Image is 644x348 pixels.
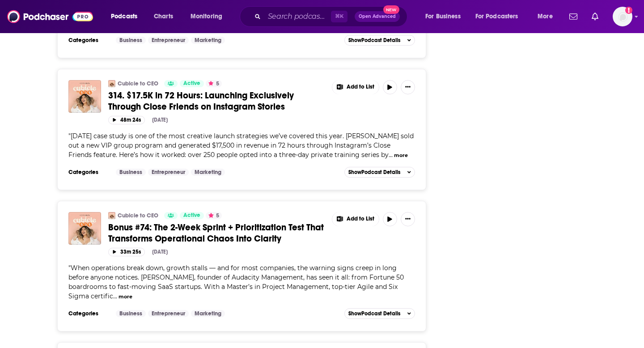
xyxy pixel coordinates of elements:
button: more [119,293,132,301]
span: Show Podcast Details [348,310,400,317]
svg: Add a profile image [625,7,632,14]
a: Business [116,310,146,317]
button: Show More Button [401,212,415,226]
img: Bonus #74: The 2-Week Sprint + Prioritization Test That Transforms Operational Chaos Into Clarity [68,212,101,245]
a: Entrepreneur [148,37,189,44]
span: Podcasts [111,10,137,23]
button: ShowPodcast Details [344,35,415,46]
span: Active [183,79,200,88]
div: [DATE] [152,117,168,123]
button: 5 [206,212,222,219]
a: Entrepreneur [148,169,189,176]
span: Add to List [347,216,374,222]
input: Search podcasts, credits, & more... [264,9,331,24]
button: Show profile menu [613,7,632,26]
span: Bonus #74: The 2-Week Sprint + Prioritization Test That Transforms Operational Chaos Into Clarity [108,222,324,244]
span: ... [113,292,117,300]
a: Bonus #74: The 2-Week Sprint + Prioritization Test That Transforms Operational Chaos Into Clarity [108,222,326,244]
button: Show More Button [401,80,415,94]
span: Logged in as redsetterpr [613,7,632,26]
h3: Categories [68,37,109,44]
span: [DATE] case study is one of the most creative launch strategies we’ve covered this year. [PERSON_... [68,132,414,159]
button: ShowPodcast Details [344,167,415,178]
div: [DATE] [152,249,168,255]
img: 314. $17.5K in 72 Hours: Launching Exclusively Through Close Friends on Instagram Stories [68,80,101,113]
a: Show notifications dropdown [566,9,581,24]
button: ShowPodcast Details [344,308,415,319]
img: Podchaser - Follow, Share and Rate Podcasts [7,8,93,25]
a: Marketing [191,169,225,176]
button: Open AdvancedNew [355,11,400,22]
button: 33m 25s [108,248,145,256]
a: 314. $17.5K in 72 Hours: Launching Exclusively Through Close Friends on Instagram Stories [108,90,326,112]
span: For Podcasters [475,10,518,23]
a: Cubicle to CEO [118,80,158,87]
h3: Categories [68,310,109,317]
span: ... [389,151,393,159]
span: Show Podcast Details [348,169,400,175]
button: open menu [531,9,564,24]
span: Open Advanced [359,14,396,19]
span: 314. $17.5K in 72 Hours: Launching Exclusively Through Close Friends on Instagram Stories [108,90,294,112]
button: open menu [105,9,149,24]
span: Add to List [347,84,374,90]
span: More [538,10,553,23]
span: Charts [154,10,173,23]
span: Monitoring [191,10,222,23]
span: " [68,132,414,159]
button: open menu [419,9,472,24]
button: Show More Button [332,80,379,94]
a: Active [180,212,204,219]
span: For Business [425,10,461,23]
a: Charts [148,9,178,24]
h3: Categories [68,169,109,176]
span: When operations break down, growth stalls — and for most companies, the warning signs creep in lo... [68,264,404,300]
a: Show notifications dropdown [588,9,602,24]
span: New [383,5,399,14]
span: " [68,264,404,300]
button: more [394,152,408,159]
img: Cubicle to CEO [108,212,115,219]
a: Marketing [191,310,225,317]
div: Search podcasts, credits, & more... [248,6,416,27]
button: Show More Button [332,212,379,226]
span: Show Podcast Details [348,37,400,43]
button: 5 [206,80,222,87]
a: Marketing [191,37,225,44]
img: User Profile [613,7,632,26]
img: Cubicle to CEO [108,80,115,87]
a: Business [116,169,146,176]
span: ⌘ K [331,11,347,22]
a: Entrepreneur [148,310,189,317]
button: open menu [470,9,531,24]
a: Active [180,80,204,87]
a: Business [116,37,146,44]
span: Active [183,211,200,220]
button: open menu [184,9,234,24]
button: 48m 24s [108,116,145,124]
a: Cubicle to CEO [118,212,158,219]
